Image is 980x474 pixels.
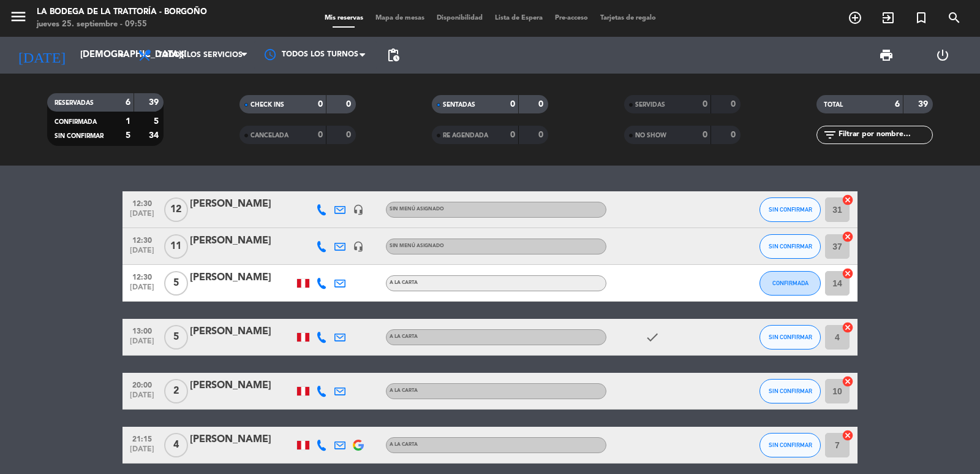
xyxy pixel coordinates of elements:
[126,131,130,140] strong: 5
[318,100,323,109] strong: 0
[881,10,895,25] i: exit_to_app
[947,10,962,25] i: search
[353,204,364,215] i: headset_mic
[895,100,900,109] strong: 6
[154,117,161,126] strong: 5
[158,51,243,59] span: Todos los servicios
[443,102,475,108] span: SENTADAS
[759,433,821,457] button: SIN CONFIRMAR
[635,132,666,139] span: NO SHOW
[824,102,843,108] span: TOTAL
[353,440,364,451] img: google-logo.png
[37,18,207,31] div: jueves 25. septiembre - 09:55
[55,100,94,106] span: RESERVADAS
[842,194,854,206] i: cancel
[126,98,130,107] strong: 6
[731,131,738,139] strong: 0
[9,7,28,30] button: menu
[842,321,854,334] i: cancel
[164,197,188,222] span: 12
[645,330,660,345] i: check
[759,325,821,350] button: SIN CONFIRMAR
[769,388,812,394] span: SIN CONFIRMAR
[190,324,294,340] div: [PERSON_NAME]
[251,132,288,139] span: CANCELADA
[127,283,157,297] span: [DATE]
[127,445,157,459] span: [DATE]
[772,280,809,286] span: CONFIRMADA
[914,37,971,74] div: LOG OUT
[390,207,444,212] span: Sin menú asignado
[848,10,862,25] i: add_circle_outline
[164,325,188,350] span: 5
[842,267,854,280] i: cancel
[127,323,157,337] span: 13:00
[190,270,294,286] div: [PERSON_NAME]
[149,131,161,140] strong: 34
[759,234,821,259] button: SIN CONFIRMAR
[837,128,932,142] input: Filtrar por nombre...
[489,15,549,21] span: Lista de Espera
[390,442,418,447] span: A la carta
[823,128,837,142] i: filter_list
[346,100,353,109] strong: 0
[127,247,157,261] span: [DATE]
[538,131,546,139] strong: 0
[127,269,157,283] span: 12:30
[431,15,489,21] span: Disponibilidad
[9,7,28,26] i: menu
[190,196,294,212] div: [PERSON_NAME]
[443,132,488,139] span: RE AGENDADA
[190,378,294,394] div: [PERSON_NAME]
[390,388,418,393] span: A la carta
[390,280,418,285] span: A la carta
[37,6,207,18] div: La Bodega de la Trattoría - Borgoño
[127,431,157,445] span: 21:15
[164,433,188,457] span: 4
[318,131,323,139] strong: 0
[703,100,707,109] strong: 0
[510,100,515,109] strong: 0
[879,48,894,63] span: print
[55,133,104,139] span: SIN CONFIRMAR
[769,334,812,340] span: SIN CONFIRMAR
[918,100,930,109] strong: 39
[55,119,97,125] span: CONFIRMADA
[510,131,515,139] strong: 0
[353,241,364,252] i: headset_mic
[549,15,594,21] span: Pre-acceso
[114,48,129,63] i: arrow_drop_down
[390,243,444,248] span: Sin menú asignado
[759,271,821,296] button: CONFIRMADA
[318,15,369,21] span: Mis reservas
[842,231,854,243] i: cancel
[769,442,812,448] span: SIN CONFIRMAR
[127,196,157,210] span: 12:30
[9,42,74,69] i: [DATE]
[769,206,812,213] span: SIN CONFIRMAR
[190,432,294,448] div: [PERSON_NAME]
[127,337,157,351] span: [DATE]
[127,210,157,224] span: [DATE]
[390,334,418,339] span: A la carta
[164,271,188,296] span: 5
[346,131,353,139] strong: 0
[842,375,854,388] i: cancel
[914,10,929,25] i: turned_in_not
[251,102,284,108] span: CHECK INS
[759,197,821,222] button: SIN CONFIRMAR
[703,131,707,139] strong: 0
[842,429,854,442] i: cancel
[126,117,130,126] strong: 1
[635,102,665,108] span: SERVIDAS
[759,379,821,403] button: SIN CONFIRMAR
[164,379,188,403] span: 2
[369,15,431,21] span: Mapa de mesas
[769,243,812,250] span: SIN CONFIRMAR
[127,391,157,405] span: [DATE]
[594,15,662,21] span: Tarjetas de regalo
[190,233,294,249] div: [PERSON_NAME]
[149,98,161,107] strong: 39
[164,234,188,259] span: 11
[935,48,950,63] i: power_settings_new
